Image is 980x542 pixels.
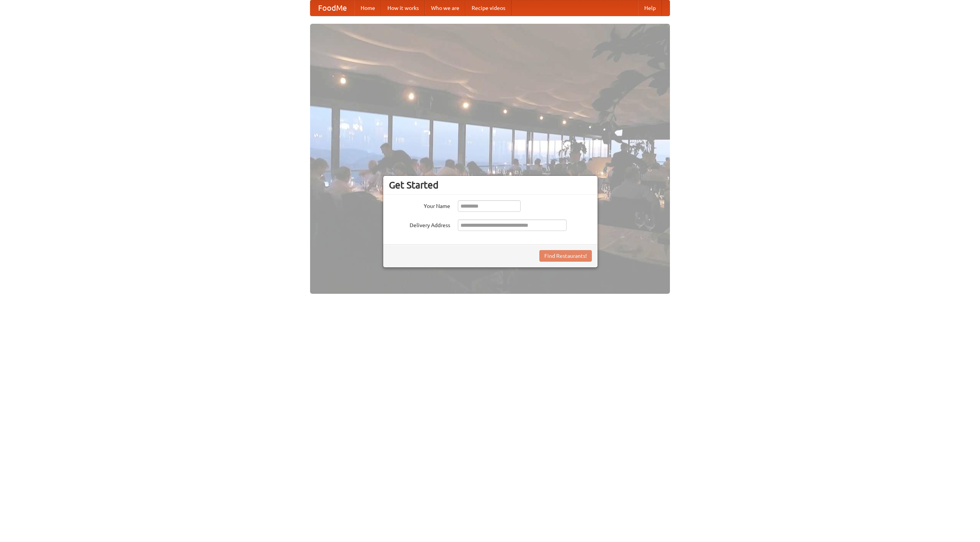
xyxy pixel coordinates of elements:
a: Home [354,0,381,16]
a: Recipe videos [465,0,511,16]
label: Your Name [389,200,450,210]
a: Help [638,0,662,16]
a: Who we are [425,0,465,16]
h3: Get Started [389,179,592,191]
label: Delivery Address [389,219,450,229]
button: Find Restaurants! [539,250,592,262]
a: How it works [381,0,425,16]
a: FoodMe [310,0,354,16]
